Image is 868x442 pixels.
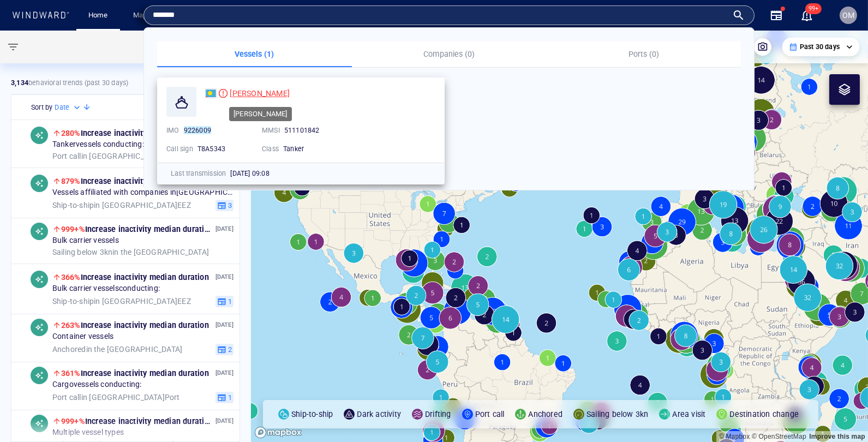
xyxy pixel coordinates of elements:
p: Port call [475,408,505,421]
button: 1 [215,391,234,403]
p: [DATE] [215,416,234,426]
div: Date [55,102,82,113]
span: 879% [61,177,81,186]
span: Vessels affiliated with companies in [GEOGRAPHIC_DATA] conducting: [52,188,234,198]
span: Cargo vessels conducting: [52,380,142,390]
span: Sailing below 3kn [52,247,112,256]
p: [DATE] [215,272,234,282]
span: Bulk carrier vessels [52,236,119,246]
span: Increase in activity median duration [61,273,209,282]
p: Call sign [166,144,193,154]
a: Map [129,6,155,25]
button: 3 [215,199,234,211]
p: [DATE] [215,320,234,330]
p: Drifting [425,408,451,421]
span: in [GEOGRAPHIC_DATA] EEZ [52,200,191,210]
span: Tanker vessels conducting: [52,140,144,150]
div: Tanker [283,144,349,154]
a: OpenStreetMap [752,433,806,440]
a: Mapbox logo [254,426,302,439]
div: High risk [219,89,228,98]
span: Port call [52,151,81,160]
span: 3 [226,200,232,210]
span: in [GEOGRAPHIC_DATA] Port [52,151,180,161]
p: IMO [166,126,179,135]
span: in [GEOGRAPHIC_DATA] EEZ [52,296,191,306]
span: 511101842 [284,126,320,134]
h6: Sort by [31,102,52,113]
h6: Date [55,102,69,113]
p: Anchored [528,408,562,421]
button: 2 [215,343,234,355]
span: Increase in activity median duration [61,369,209,378]
span: 99+ [805,3,822,14]
mark: 9226009 [184,126,211,134]
p: behavioral trends (Past 30 days) [11,78,128,88]
p: Past 30 days [800,42,840,52]
span: in [GEOGRAPHIC_DATA] Port [52,392,180,402]
span: 280% [61,129,81,138]
a: Mapbox [719,433,750,440]
button: Map [124,6,159,25]
p: Dark activity [357,408,401,421]
a: [PERSON_NAME] [205,87,290,100]
span: 263% [61,321,81,330]
p: Vessels (1) [164,47,345,61]
span: Container vessels [52,332,113,342]
span: Increase in activity median duration [61,321,209,330]
p: MMSI [262,126,280,135]
button: Home [81,6,116,25]
span: [PERSON_NAME] [230,89,290,98]
p: Sailing below 3kn [586,408,648,421]
button: 1 [215,295,234,307]
p: Last transmission [171,169,226,178]
p: Ports (0) [553,47,734,61]
p: Ship-to-ship [291,408,333,421]
span: Bulk carrier vessels conducting: [52,284,160,294]
span: T8A5343 [197,145,225,153]
div: Notification center [800,9,813,22]
p: [DATE] [215,224,234,234]
span: 361% [61,369,81,378]
span: Increase in activity median duration [61,225,213,234]
canvas: Map [251,31,868,442]
a: Home [85,6,112,25]
span: Port call [52,392,81,401]
span: Increase in activity median duration [61,177,209,186]
button: OM [837,4,859,26]
span: Increase in activity median duration [61,417,213,426]
p: Companies (0) [358,47,540,61]
span: 999+% [61,417,85,426]
span: Anchored [52,344,86,353]
span: Ship-to-ship [52,200,94,209]
p: Class [262,144,279,154]
div: Past 30 days [789,42,853,52]
span: 1 [226,296,232,306]
a: Map feedback [809,433,865,440]
p: [DATE] [215,368,234,378]
iframe: Chat [822,393,860,434]
span: Ship-to-ship [52,296,94,305]
span: 2 [226,344,232,354]
span: OM [842,11,854,20]
span: [DATE] 09:08 [230,169,269,177]
span: Increase in activity median duration [61,129,209,138]
p: Area visit [672,408,705,421]
p: Destination change [729,408,799,421]
span: 999+% [61,225,85,234]
strong: 3,134 [11,79,28,87]
span: in the [GEOGRAPHIC_DATA] [52,247,209,257]
button: 99+ [794,2,820,28]
span: 366% [61,273,81,282]
span: in the [GEOGRAPHIC_DATA] [52,344,182,354]
span: 1 [226,392,232,402]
